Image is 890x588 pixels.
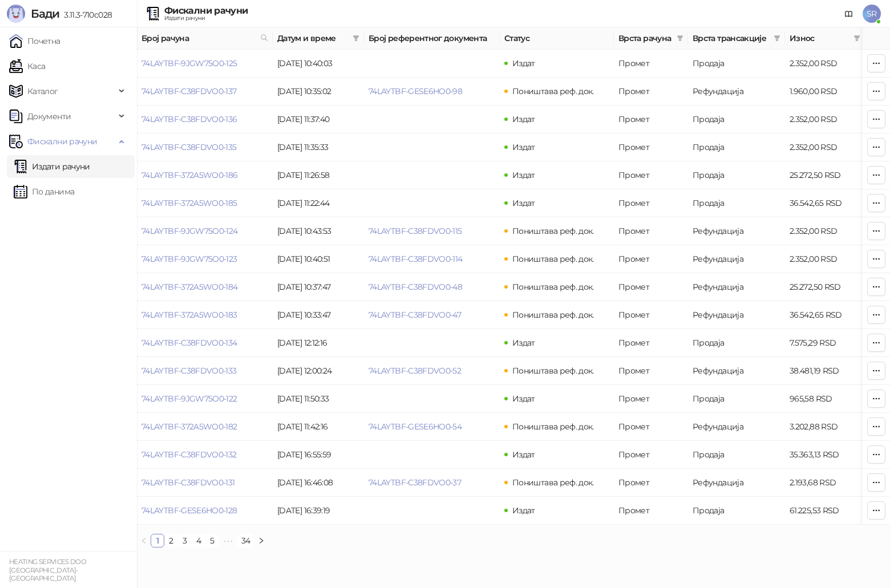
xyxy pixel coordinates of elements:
[785,497,865,525] td: 61.225,53 RSD
[137,27,273,50] th: Број рачуна
[137,329,273,357] td: 74LAYTBF-C38FDVO0-134
[369,477,461,488] a: 74LAYTBF-C38FDVO0-37
[141,86,237,96] a: 74LAYTBF-C38FDVO0-137
[141,142,237,152] a: 74LAYTBF-C38FDVO0-135
[273,273,364,301] td: [DATE] 10:37:47
[14,180,74,203] a: По данима
[273,161,364,189] td: [DATE] 11:26:58
[141,32,256,44] span: Број рачуна
[273,441,364,469] td: [DATE] 16:55:59
[192,534,205,547] a: 4
[614,50,688,78] td: Промет
[512,282,594,292] span: Поништава реф. док.
[512,142,535,152] span: Издат
[137,385,273,413] td: 74LAYTBF-9JGW75O0-122
[614,385,688,413] td: Промет
[369,226,462,236] a: 74LAYTBF-C38FDVO0-115
[164,534,178,548] li: 2
[206,534,219,547] a: 5
[785,50,865,78] td: 2.352,00 RSD
[785,106,865,133] td: 2.352,00 RSD
[677,35,683,42] span: filter
[512,505,535,516] span: Издат
[785,469,865,497] td: 2.193,68 RSD
[369,366,461,376] a: 74LAYTBF-C38FDVO0-52
[140,537,147,544] span: left
[785,413,865,441] td: 3.202,88 RSD
[164,15,248,21] div: Издати рачуни
[785,357,865,385] td: 38.481,19 RSD
[674,30,686,47] span: filter
[863,5,881,23] span: SR
[273,106,364,133] td: [DATE] 11:37:40
[614,497,688,525] td: Промет
[688,27,785,50] th: Врста трансакције
[137,469,273,497] td: 74LAYTBF-C38FDVO0-131
[192,534,205,548] li: 4
[774,35,780,42] span: filter
[614,357,688,385] td: Промет
[137,217,273,245] td: 74LAYTBF-9JGW75O0-124
[785,217,865,245] td: 2.352,00 RSD
[165,534,177,547] a: 2
[688,273,785,301] td: Рефундација
[688,497,785,525] td: Продаја
[137,301,273,329] td: 74LAYTBF-372A5WO0-183
[141,449,237,460] a: 74LAYTBF-C38FDVO0-132
[179,534,191,547] a: 3
[614,441,688,469] td: Промет
[137,441,273,469] td: 74LAYTBF-C38FDVO0-132
[273,357,364,385] td: [DATE] 12:00:24
[840,5,858,23] a: Документација
[614,217,688,245] td: Промет
[151,534,164,548] li: 1
[238,534,254,547] a: 34
[219,534,237,548] li: Следећих 5 Страна
[137,245,273,273] td: 74LAYTBF-9JGW75O0-123
[369,282,462,292] a: 74LAYTBF-C38FDVO0-48
[512,86,594,96] span: Поништава реф. док.
[688,133,785,161] td: Продаја
[273,245,364,273] td: [DATE] 10:40:51
[27,80,58,103] span: Каталог
[137,273,273,301] td: 74LAYTBF-372A5WO0-184
[9,30,60,52] a: Почетна
[688,50,785,78] td: Продаја
[785,133,865,161] td: 2.352,00 RSD
[273,189,364,217] td: [DATE] 11:22:44
[785,273,865,301] td: 25.272,50 RSD
[688,413,785,441] td: Рефундација
[137,534,151,548] li: Претходна страна
[141,338,237,348] a: 74LAYTBF-C38FDVO0-134
[137,189,273,217] td: 74LAYTBF-372A5WO0-185
[614,413,688,441] td: Промет
[254,534,268,548] li: Следећа страна
[141,226,238,236] a: 74LAYTBF-9JGW75O0-124
[785,385,865,413] td: 965,58 RSD
[141,505,237,516] a: 74LAYTBF-GESE6HO0-128
[137,161,273,189] td: 74LAYTBF-372A5WO0-186
[141,58,237,68] a: 74LAYTBF-9JGW75O0-125
[614,133,688,161] td: Промет
[137,357,273,385] td: 74LAYTBF-C38FDVO0-133
[512,114,535,124] span: Издат
[614,245,688,273] td: Промет
[141,254,237,264] a: 74LAYTBF-9JGW75O0-123
[273,413,364,441] td: [DATE] 11:42:16
[512,394,535,404] span: Издат
[614,106,688,133] td: Промет
[688,357,785,385] td: Рефундација
[141,114,237,124] a: 74LAYTBF-C38FDVO0-136
[614,189,688,217] td: Промет
[785,301,865,329] td: 36.542,65 RSD
[254,534,268,548] button: right
[9,55,45,78] a: Каса
[59,10,112,20] span: 3.11.3-710c028
[137,413,273,441] td: 74LAYTBF-372A5WO0-182
[771,30,783,47] span: filter
[353,35,359,42] span: filter
[258,537,265,544] span: right
[369,254,463,264] a: 74LAYTBF-C38FDVO0-114
[141,170,238,180] a: 74LAYTBF-372A5WO0-186
[141,198,237,208] a: 74LAYTBF-372A5WO0-185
